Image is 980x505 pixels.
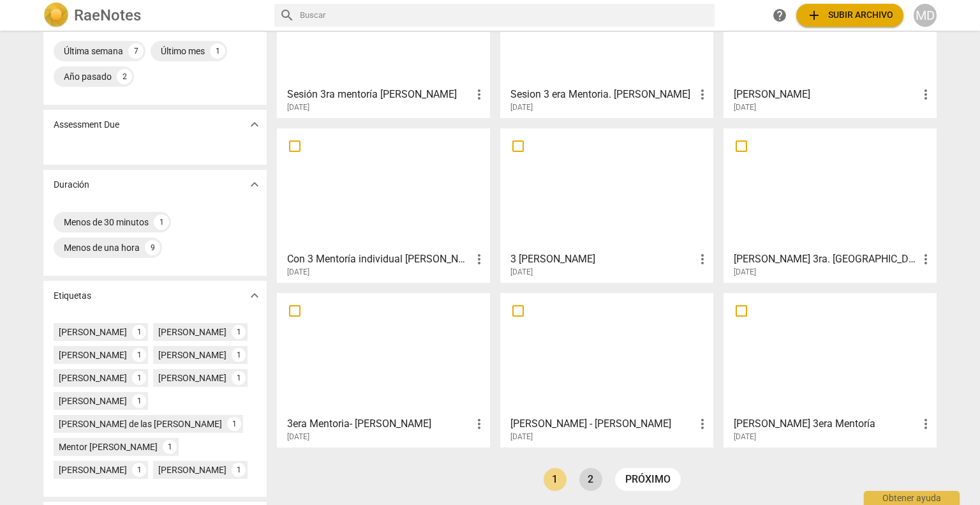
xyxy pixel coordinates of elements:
[54,289,91,303] p: Etiquetas
[615,468,681,491] a: próximo
[281,133,486,277] a: Con 3 Mentoría individual [PERSON_NAME][DATE]
[695,252,710,267] span: more_vert
[734,416,918,432] h3: Franco Cabrino 3era Mentoría
[734,432,756,442] span: [DATE]
[695,87,710,102] span: more_vert
[510,416,695,432] h3: Cintia Alvado - Mariana
[145,240,160,255] div: 9
[132,325,146,339] div: 1
[510,267,533,278] span: [DATE]
[59,372,127,384] div: [PERSON_NAME]
[158,372,226,384] div: [PERSON_NAME]
[734,267,756,278] span: [DATE]
[245,175,264,194] button: Mostrar más
[43,3,69,28] img: Logo
[232,325,246,339] div: 1
[918,87,933,102] span: more_vert
[154,215,169,230] div: 1
[510,252,695,267] h3: 3 Mentoria graciela Soraide
[232,371,246,385] div: 1
[695,416,710,432] span: more_vert
[59,349,127,361] div: [PERSON_NAME]
[132,348,146,362] div: 1
[54,178,89,192] p: Duración
[117,69,132,84] div: 2
[728,133,932,277] a: [PERSON_NAME] 3ra. [GEOGRAPHIC_DATA][DATE]
[247,288,262,303] span: expand_more
[158,326,226,338] div: [PERSON_NAME]
[510,432,533,442] span: [DATE]
[54,118,119,132] p: Assessment Due
[864,491,960,505] div: Obtener ayuda
[279,8,295,23] span: search
[59,464,127,476] div: [PERSON_NAME]
[74,6,141,24] h2: RaeNotes
[471,252,487,267] span: more_vert
[287,267,309,278] span: [DATE]
[210,43,225,59] div: 1
[227,417,241,431] div: 1
[59,395,127,407] div: [PERSON_NAME]
[59,326,127,338] div: [PERSON_NAME]
[245,286,264,305] button: Mostrar más
[579,468,602,491] a: Page 2
[734,102,756,113] span: [DATE]
[806,8,822,23] span: add
[132,371,146,385] div: 1
[471,87,487,102] span: more_vert
[728,298,932,442] a: [PERSON_NAME] 3era Mentoría[DATE]
[64,45,123,57] div: Última semana
[59,418,222,430] div: [PERSON_NAME] de las [PERSON_NAME]
[300,5,709,26] input: Buscar
[132,394,146,408] div: 1
[918,416,933,432] span: more_vert
[132,463,146,477] div: 1
[158,349,226,361] div: [PERSON_NAME]
[128,43,144,59] div: 7
[232,348,246,362] div: 1
[43,3,264,28] a: LogoRaeNotes
[281,298,486,442] a: 3era Mentoria- [PERSON_NAME][DATE]
[768,4,791,27] a: Obtener ayuda
[64,70,112,83] div: Año pasado
[161,45,205,57] div: Último mes
[505,133,709,277] a: 3 [PERSON_NAME][DATE]
[544,468,567,491] a: Page 1 is your current page
[64,216,149,229] div: Menos de 30 minutos
[287,87,471,102] h3: Sesión 3ra mentoría Hoty
[510,87,695,102] h3: Sesion 3 era Mentoria. Maria Mercedes
[158,464,226,476] div: [PERSON_NAME]
[287,432,309,442] span: [DATE]
[247,177,262,192] span: expand_more
[163,440,177,454] div: 1
[505,298,709,442] a: [PERSON_NAME] - [PERSON_NAME][DATE]
[287,252,471,267] h3: Con 3 Mentoría individual Iva Carabetta
[796,4,903,27] button: Subir
[287,416,471,432] h3: 3era Mentoria- Viviana
[245,115,264,134] button: Mostrar más
[914,4,937,27] button: MD
[734,252,918,267] h3: Cynthia 3ra. Mentoría
[59,441,158,453] div: Mentor [PERSON_NAME]
[772,8,787,23] span: help
[806,8,893,23] span: Subir archivo
[734,87,918,102] h3: Isabel
[918,252,933,267] span: more_vert
[287,102,309,113] span: [DATE]
[471,416,487,432] span: more_vert
[247,117,262,132] span: expand_more
[232,463,246,477] div: 1
[64,241,140,254] div: Menos de una hora
[510,102,533,113] span: [DATE]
